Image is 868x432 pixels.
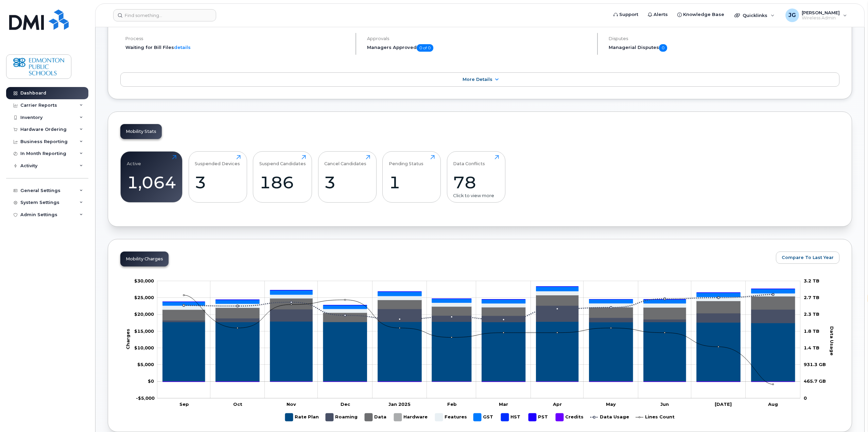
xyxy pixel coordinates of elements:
tspan: Sep [179,401,189,407]
tspan: $5,000 [137,362,154,367]
tspan: Jun [660,401,669,407]
tspan: 2.3 TB [804,311,819,317]
tspan: $20,000 [134,311,154,317]
a: Support [609,8,643,21]
g: Roaming [326,411,358,424]
tspan: 931.3 GB [804,362,826,367]
span: Knowledge Base [683,11,724,18]
button: Compare To Last Year [776,252,839,264]
g: $0 [134,311,154,317]
g: Data [163,295,795,322]
h4: Process [125,36,350,41]
tspan: Aug [768,401,778,407]
tspan: Data Usage [829,326,835,355]
g: $0 [134,345,154,350]
h5: Managerial Disputes [609,44,839,52]
span: Support [619,11,638,18]
h5: Managers Approved [367,44,591,52]
g: $0 [136,395,155,401]
g: Data [365,411,387,424]
div: 1 [389,172,435,192]
g: PST [528,411,549,424]
div: Pending Status [389,155,423,166]
h4: Disputes [609,36,839,41]
div: Cancel Candidates [324,155,366,166]
div: 3 [324,172,370,192]
g: $0 [134,328,154,334]
g: Features [435,411,467,424]
tspan: Apr [553,401,562,407]
a: details [174,45,191,50]
g: $0 [137,362,154,367]
div: 3 [195,172,241,192]
h4: Approvals [367,36,591,41]
a: Knowledge Base [673,8,729,21]
span: Compare To Last Year [782,254,834,261]
tspan: 0 [804,395,807,401]
tspan: Feb [447,401,457,407]
div: 1,064 [127,172,176,192]
div: Click to view more [453,192,499,199]
li: Waiting for Bill Files [125,44,350,51]
g: Roaming [163,306,795,323]
tspan: $0 [148,378,154,384]
g: GST [473,411,494,424]
span: JG [788,11,796,19]
tspan: $30,000 [134,278,154,283]
div: Quicklinks [730,8,779,22]
span: 0 [659,44,667,52]
input: Find something... [113,9,216,21]
g: Data Usage [590,411,629,424]
tspan: -$5,000 [136,395,155,401]
tspan: 1.4 TB [804,345,819,350]
g: Lines Count [636,411,675,424]
a: Pending Status1 [389,155,435,198]
tspan: Oct [233,401,242,407]
tspan: Jan 2025 [388,401,411,407]
span: More Details [463,77,492,82]
a: Active1,064 [127,155,176,198]
a: Alerts [643,8,673,21]
tspan: $25,000 [134,295,154,300]
tspan: Dec [341,401,350,407]
g: $0 [134,295,154,300]
tspan: Mar [499,401,508,407]
div: Joel Gilkey [781,8,852,22]
g: Rate Plan [285,411,319,424]
tspan: Nov [287,401,296,407]
div: 78 [453,172,499,192]
g: Legend [285,411,675,424]
a: Suspend Candidates186 [259,155,306,198]
span: [PERSON_NAME] [802,10,840,15]
span: Wireless Admin [802,15,840,21]
a: Suspended Devices3 [195,155,241,198]
tspan: [DATE] [715,401,732,407]
g: Hardware [394,411,428,424]
div: Suspend Candidates [259,155,306,166]
a: Cancel Candidates3 [324,155,370,198]
div: Suspended Devices [195,155,240,166]
g: $0 [134,278,154,283]
tspan: May [606,401,616,407]
tspan: 2.7 TB [804,295,819,300]
tspan: 1.8 TB [804,328,819,334]
tspan: $15,000 [134,328,154,334]
tspan: 3.2 TB [804,278,819,283]
g: HST [501,411,522,424]
span: Quicklinks [743,13,767,18]
tspan: 465.7 GB [804,378,826,384]
div: Active [127,155,141,166]
g: Rate Plan [163,322,795,382]
div: Data Conflicts [453,155,485,166]
div: 186 [259,172,306,192]
g: Credits [163,382,795,382]
span: Alerts [654,11,668,18]
a: Data Conflicts78Click to view more [453,155,499,198]
span: 0 of 0 [417,44,433,52]
tspan: Charges [125,329,131,349]
g: Credits [556,411,584,424]
tspan: $10,000 [134,345,154,350]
